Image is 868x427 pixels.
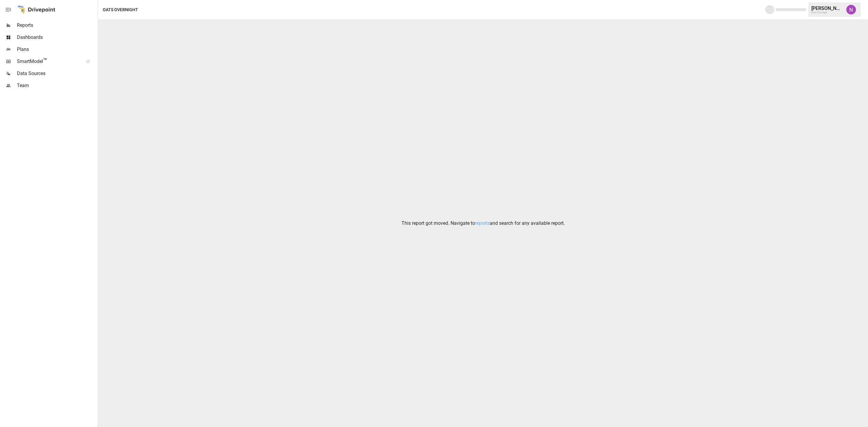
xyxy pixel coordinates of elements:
a: reports [475,220,490,226]
span: Plans [17,46,96,53]
p: This report got moved. Navigate to and search for any available report. [401,220,565,227]
span: Dashboards [17,34,96,41]
span: Data Sources [17,70,96,77]
img: Nina McKinney [846,5,856,14]
div: [PERSON_NAME] [811,5,843,11]
span: SmartModel [17,58,80,65]
span: ™ [43,57,47,64]
div: Oats Overnight [811,11,843,14]
span: Team [17,82,96,89]
button: Nina McKinney [843,1,860,18]
span: Reports [17,22,96,29]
